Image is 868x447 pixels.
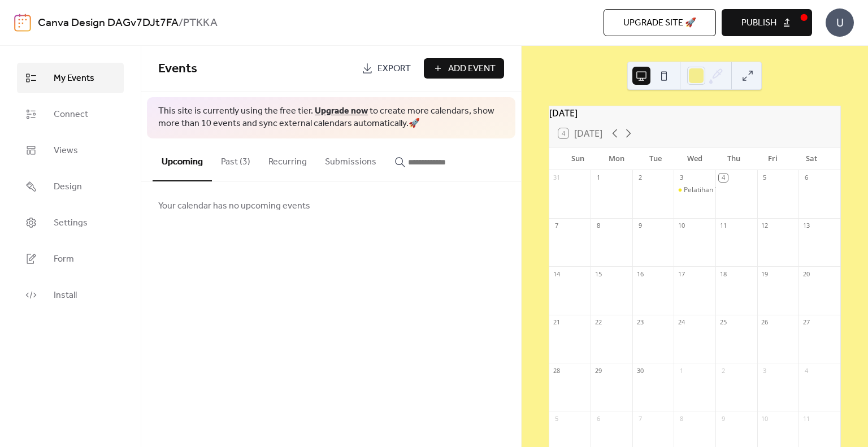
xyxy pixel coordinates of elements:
[802,222,810,230] div: 13
[674,185,715,195] div: Pelatihan Tenaga Kerja Konstruksi Kualifikasi Ahli Seri 23
[677,414,685,423] div: 8
[753,147,792,170] div: Fri
[158,199,310,213] span: Your calendar has no upcoming events
[802,173,810,182] div: 6
[17,99,124,129] a: Connect
[54,180,82,194] span: Design
[38,12,179,34] a: Canva Design DAGv7DJt7FA
[802,414,810,423] div: 11
[553,173,561,182] div: 31
[153,138,212,181] button: Upcoming
[761,318,769,327] div: 26
[17,63,124,93] a: My Events
[54,108,88,121] span: Connect
[594,222,602,230] div: 8
[17,280,124,310] a: Install
[553,318,561,327] div: 21
[761,366,769,375] div: 3
[761,173,769,182] div: 5
[802,366,810,375] div: 4
[636,270,644,278] div: 16
[719,173,727,182] div: 4
[448,62,496,76] span: Add Event
[792,147,831,170] div: Sat
[594,270,602,278] div: 15
[54,253,74,266] span: Form
[158,105,504,131] span: This site is currently using the free tier. to create more calendars, show more than 10 events an...
[719,318,727,327] div: 25
[636,222,644,230] div: 9
[183,12,218,34] b: PTKKA
[719,414,727,423] div: 9
[594,173,602,182] div: 1
[677,318,685,327] div: 24
[54,72,94,85] span: My Events
[553,270,561,278] div: 14
[636,173,644,182] div: 2
[761,222,769,230] div: 12
[553,222,561,230] div: 7
[684,185,862,195] div: Pelatihan Tenaga Kerja Konstruksi Kualifikasi Ahli Seri 23
[636,318,644,327] div: 23
[558,147,597,170] div: Sun
[17,207,124,238] a: Settings
[719,270,727,278] div: 18
[719,366,727,375] div: 2
[377,62,411,76] span: Export
[17,171,124,202] a: Design
[597,147,636,170] div: Mon
[553,366,561,375] div: 28
[54,289,77,302] span: Install
[741,16,776,30] span: Publish
[424,58,504,79] button: Add Event
[594,318,602,327] div: 22
[353,58,419,79] a: Export
[259,138,316,180] button: Recurring
[677,222,685,230] div: 10
[677,173,685,182] div: 3
[761,414,769,423] div: 10
[17,135,124,166] a: Views
[802,270,810,278] div: 20
[54,144,78,158] span: Views
[316,138,385,180] button: Submissions
[594,414,602,423] div: 6
[14,14,31,32] img: logo
[722,9,812,36] button: Publish
[677,270,685,278] div: 17
[677,366,685,375] div: 1
[636,147,675,170] div: Tue
[636,414,644,423] div: 7
[179,12,183,34] b: /
[158,57,197,81] span: Events
[714,147,753,170] div: Thu
[212,138,259,180] button: Past (3)
[675,147,714,170] div: Wed
[826,8,854,37] div: U
[594,366,602,375] div: 29
[623,16,696,30] span: Upgrade site 🚀
[17,244,124,274] a: Form
[604,9,716,36] button: Upgrade site 🚀
[761,270,769,278] div: 19
[54,216,88,230] span: Settings
[719,222,727,230] div: 11
[636,366,644,375] div: 30
[802,318,810,327] div: 27
[315,102,368,120] a: Upgrade now
[553,414,561,423] div: 5
[549,106,840,120] div: [DATE]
